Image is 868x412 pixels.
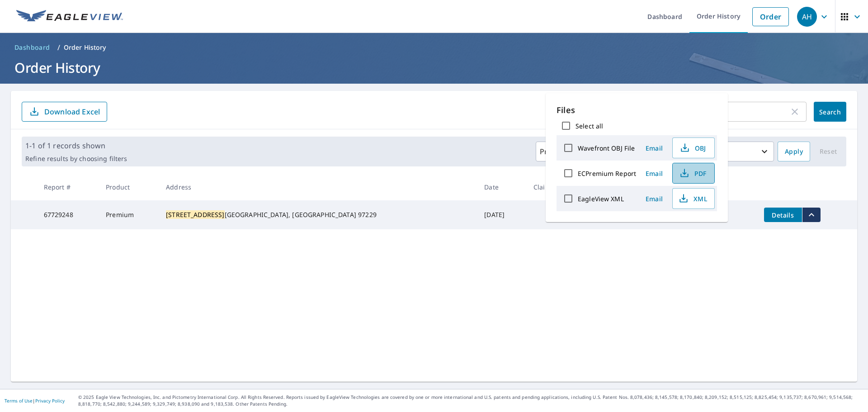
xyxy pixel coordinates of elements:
[821,108,839,116] span: Search
[797,7,817,27] div: AH
[576,122,603,130] label: Select all
[764,208,802,222] button: detailsBtn-67729248
[57,42,60,53] li: /
[5,398,65,403] p: |
[25,140,127,151] p: 1-1 of 1 records shown
[678,168,707,179] span: PDF
[536,142,588,161] button: Products
[678,193,707,204] span: XML
[814,102,846,122] button: Search
[785,146,803,157] span: Apply
[643,144,665,152] span: Email
[37,174,99,200] th: Report #
[25,155,127,163] p: Refine results by choosing filters
[778,142,810,161] button: Apply
[557,104,717,116] p: Files
[752,7,789,26] a: Order
[44,107,100,117] p: Download Excel
[640,192,669,206] button: Email
[477,200,526,229] td: [DATE]
[802,208,821,222] button: filesDropdownBtn-67729248
[64,43,106,52] p: Order History
[35,398,65,404] a: Privacy Policy
[16,10,123,24] img: EV Logo
[159,174,477,200] th: Address
[578,169,636,178] label: ECPremium Report
[672,188,715,209] button: XML
[99,174,159,200] th: Product
[11,58,857,77] h1: Order History
[540,146,571,157] p: Products
[526,174,584,200] th: Claim ID
[678,142,707,153] span: OBJ
[37,200,99,229] td: 67729248
[477,174,526,200] th: Date
[11,40,54,55] a: Dashboard
[578,144,635,152] label: Wavefront OBJ File
[5,398,33,404] a: Terms of Use
[166,210,224,219] mark: [STREET_ADDRESS]
[99,200,159,229] td: Premium
[11,40,857,55] nav: breadcrumb
[640,141,669,155] button: Email
[672,163,715,184] button: PDF
[643,194,665,203] span: Email
[78,394,863,407] p: © 2025 Eagle View Technologies, Inc. and Pictometry International Corp. All Rights Reserved. Repo...
[578,194,624,203] label: EagleView XML
[22,102,107,122] button: Download Excel
[769,211,797,219] span: Details
[640,166,669,180] button: Email
[672,137,715,158] button: OBJ
[14,43,50,52] span: Dashboard
[643,169,665,178] span: Email
[166,210,470,219] div: [GEOGRAPHIC_DATA], [GEOGRAPHIC_DATA] 97229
